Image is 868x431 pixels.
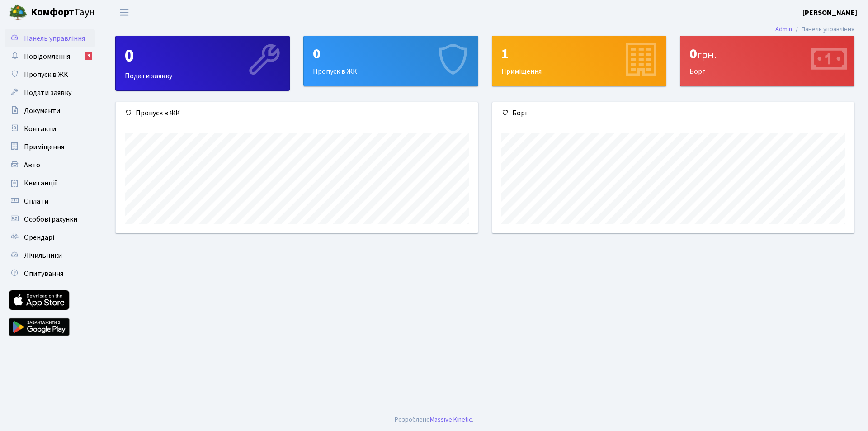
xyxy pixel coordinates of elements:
[125,45,280,67] div: 0
[24,142,64,152] span: Приміщення
[5,210,95,228] a: Особові рахунки
[5,174,95,192] a: Квитанції
[697,47,717,63] span: грн.
[24,124,56,134] span: Контакти
[5,228,95,246] a: Орендарі
[5,246,95,265] a: Лічильники
[24,232,54,242] span: Орендарі
[24,33,85,43] span: Панель управління
[680,36,854,86] div: Борг
[116,102,478,124] div: Пропуск в ЖК
[802,7,857,18] a: [PERSON_NAME]
[5,265,95,283] a: Опитування
[492,36,666,86] a: 1Приміщення
[24,178,57,188] span: Квитанції
[5,120,95,138] a: Контакти
[24,88,71,98] span: Подати заявку
[24,214,77,224] span: Особові рахунки
[9,4,27,22] img: logo.png
[24,251,62,260] span: Лічильники
[24,160,40,170] span: Авто
[430,415,472,424] a: Massive Kinetic
[304,36,477,86] div: Пропуск в ЖК
[24,52,70,62] span: Повідомлення
[792,24,854,34] li: Панель управління
[5,84,95,102] a: Подати заявку
[5,29,95,47] a: Панель управління
[5,66,95,84] a: Пропуск в ЖК
[775,24,792,34] a: Admin
[5,138,95,156] a: Приміщення
[395,415,473,425] div: Розроблено .
[24,196,48,206] span: Оплати
[501,45,657,62] div: 1
[5,192,95,210] a: Оплати
[5,156,95,174] a: Авто
[85,52,92,60] div: 3
[115,36,290,91] a: 0Подати заявку
[492,102,854,124] div: Борг
[24,70,68,80] span: Пропуск в ЖК
[303,36,478,86] a: 0Пропуск в ЖК
[492,36,666,86] div: Приміщення
[113,5,136,20] button: Переключити навігацію
[5,47,95,66] a: Повідомлення3
[689,45,845,62] div: 0
[31,5,95,20] span: Таун
[313,45,468,62] div: 0
[31,5,74,19] b: Комфорт
[24,269,63,279] span: Опитування
[116,36,289,90] div: Подати заявку
[24,106,60,116] span: Документи
[762,20,868,39] nav: breadcrumb
[5,102,95,120] a: Документи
